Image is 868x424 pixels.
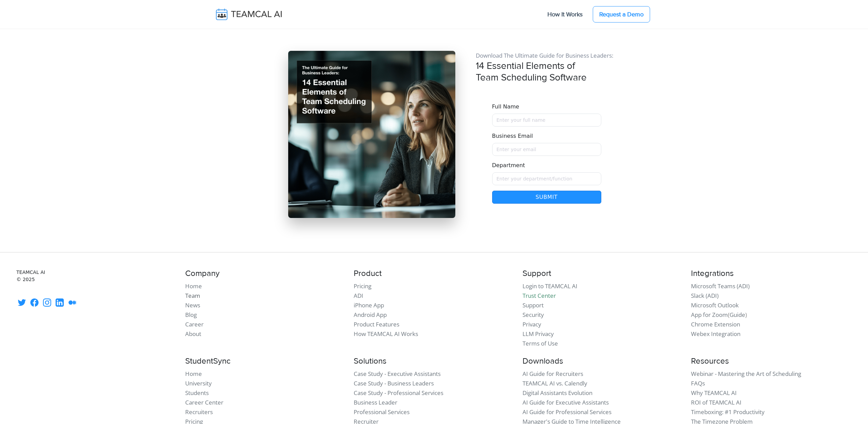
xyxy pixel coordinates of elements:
[354,301,384,309] a: iPhone App
[185,389,209,397] a: Students
[523,282,577,290] a: Login to TEAMCAL AI
[476,51,618,60] p: Download The Ultimate Guide for Business Leaders:
[523,301,544,309] a: Support
[523,379,587,387] a: TEAMCAL AI vs. Calendly
[523,292,556,299] a: Trust Center
[354,282,371,290] a: Pricing
[492,191,601,204] button: Submit
[691,269,852,279] h4: Integrations
[523,356,683,366] h4: Downloads
[523,408,612,416] a: AI Guide for Professional Services
[185,356,346,366] h4: StudentSync
[185,282,202,290] a: Home
[354,389,443,397] a: Case Study - Professional Services
[492,161,525,170] label: Department
[492,103,519,111] label: Full Name
[185,292,200,299] a: Team
[691,292,719,299] a: Slack (ADI)
[354,292,363,299] a: ADI
[691,301,739,309] a: Microsoft Outlook
[354,398,397,406] a: Business Leader
[691,311,728,319] a: App for Zoom
[354,370,441,378] a: Case Study - Executive Assistants
[354,379,434,387] a: Case Study - Business Leaders
[492,143,601,156] input: Enter your email
[691,370,801,378] a: Webinar - Mastering the Art of Scheduling
[523,398,609,406] a: AI Guide for Executive Assistants
[541,7,589,21] a: How It Works
[691,282,750,290] a: Microsoft Teams (ADI)
[691,389,737,397] a: Why TEAMCAL AI
[691,379,705,387] a: FAQs
[354,269,514,279] h4: Product
[691,408,765,416] a: Timeboxing: #1 Productivity
[185,269,346,279] h4: Company
[691,356,852,366] h4: Resources
[492,172,601,185] input: Enter your department/function
[476,60,618,100] h3: 14 Essential Elements of Team Scheduling Software
[492,114,601,127] input: Name must only contain letters and spaces
[185,311,197,319] a: Blog
[523,339,558,347] a: Terms of Use
[691,330,740,338] a: Webex Integration
[354,311,387,319] a: Android App
[523,269,683,279] h4: Support
[185,398,223,406] a: Career Center
[288,51,455,218] img: pic
[593,6,650,23] a: Request a Demo
[185,408,213,416] a: Recruiters
[691,310,852,320] li: ( )
[523,370,583,378] a: AI Guide for Recruiters
[354,408,410,416] a: Professional Services
[16,269,177,283] small: TEAMCAL AI © 2025
[523,389,592,397] a: Digital Assistants Evolution
[691,398,741,406] a: ROI of TEAMCAL AI
[354,320,399,328] a: Product Features
[185,379,212,387] a: University
[185,320,204,328] a: Career
[691,320,740,328] a: Chrome Extension
[185,370,202,378] a: Home
[354,330,418,338] a: How TEAMCAL AI Works
[185,330,201,338] a: About
[730,311,745,319] a: Guide
[523,311,544,319] a: Security
[523,320,541,328] a: Privacy
[523,330,554,338] a: LLM Privacy
[185,301,200,309] a: News
[354,356,514,366] h4: Solutions
[492,132,533,140] label: Business Email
